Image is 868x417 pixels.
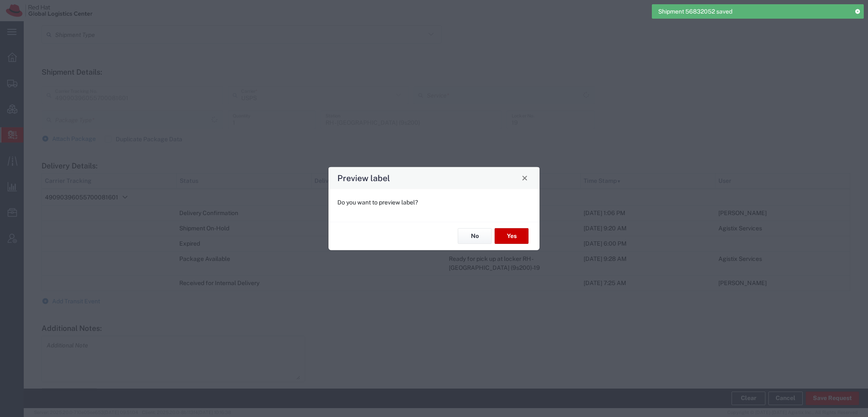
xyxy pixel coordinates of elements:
button: Close [519,172,531,184]
button: Yes [495,228,529,244]
h4: Preview label [337,172,390,184]
span: Shipment 56832052 saved [658,7,732,16]
p: Do you want to preview label? [337,198,531,207]
button: No [458,228,492,244]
